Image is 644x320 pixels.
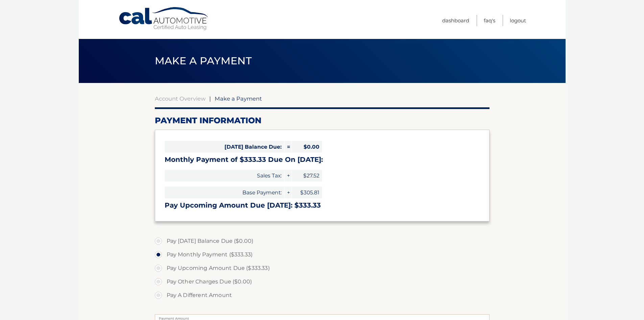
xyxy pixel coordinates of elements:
[155,289,490,302] label: Pay A Different Amount
[285,187,291,198] span: +
[292,141,322,153] span: $0.00
[118,7,210,31] a: Cal Automotive
[155,95,206,102] a: Account Overview
[165,201,480,210] h3: Pay Upcoming Amount Due [DATE]: $333.33
[484,15,495,26] a: FAQ's
[155,248,490,261] label: Pay Monthly Payment ($333.33)
[510,15,526,26] a: Logout
[155,275,490,289] label: Pay Other Charges Due ($0.00)
[155,314,490,320] label: Payment Amount
[165,170,284,182] span: Sales Tax:
[155,115,490,126] h2: Payment Information
[285,141,291,153] span: =
[155,55,252,67] span: Make a Payment
[285,170,291,182] span: +
[292,170,322,182] span: $27.52
[209,95,211,102] span: |
[215,95,262,102] span: Make a Payment
[165,155,480,164] h3: Monthly Payment of $333.33 Due On [DATE]:
[165,187,284,198] span: Base Payment:
[165,141,284,153] span: [DATE] Balance Due:
[292,187,322,198] span: $305.81
[155,261,490,275] label: Pay Upcoming Amount Due ($333.33)
[155,234,490,248] label: Pay [DATE] Balance Due ($0.00)
[442,15,469,26] a: Dashboard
